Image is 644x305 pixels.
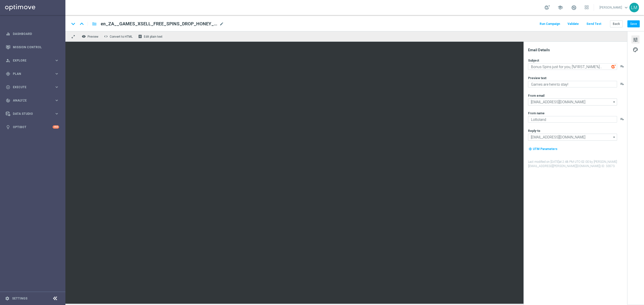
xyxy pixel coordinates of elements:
[54,111,59,116] i: keyboard_arrow_right
[13,120,53,134] a: Optibot
[91,20,97,28] button: folder
[13,40,59,54] a: Mission Control
[599,4,629,11] a: [PERSON_NAME]keyboard_arrow_down
[144,35,163,38] span: Edit plain text
[568,22,579,26] span: Validate
[6,112,59,116] button: Data Studio keyboard_arrow_right
[631,45,639,54] button: palette
[6,32,59,36] button: equalizer Dashboard
[6,98,54,103] div: Analyze
[631,35,639,43] button: tune
[610,20,623,27] button: Back
[6,32,10,36] i: equalizer
[611,64,616,69] img: optiGenie.svg
[620,82,624,86] button: playlist_add
[13,86,54,89] span: Execute
[6,72,54,76] div: Plan
[612,134,617,140] i: arrow_drop_down
[88,35,98,38] span: Preview
[13,112,54,115] span: Data Studio
[6,112,54,116] div: Data Studio
[6,85,59,89] button: play_circle_outline Execute keyboard_arrow_right
[101,21,217,27] span: en_ZA__GAMES_XSELL_FREE_SPINS_DROP_HONEY_HONEY_HONEY__EMT_ALL_EM_TAC_LT
[633,46,638,53] span: palette
[528,111,545,115] label: From name
[557,5,563,10] span: school
[13,72,54,75] span: Plan
[5,296,10,301] i: settings
[54,98,59,103] i: keyboard_arrow_right
[6,125,59,129] button: lightbulb Optibot +10
[600,164,615,168] span: | ID: 33573
[529,147,532,151] i: my_location
[612,99,617,105] i: arrow_drop_down
[219,22,224,26] span: mode_edit
[54,58,59,63] i: keyboard_arrow_right
[12,297,27,300] a: Settings
[6,98,59,103] button: track_changes Analyze keyboard_arrow_right
[528,76,546,80] label: Preview text
[586,21,602,27] button: Send Test
[528,94,544,98] label: From email
[137,33,165,40] button: receipt Edit plain text
[528,59,539,63] label: Subject
[6,27,59,40] div: Dashboard
[6,125,10,129] i: lightbulb
[633,36,638,43] span: tune
[533,147,557,151] span: UTM Parameters
[92,21,97,27] i: folder
[567,21,580,27] button: Validate
[528,129,540,133] label: Reply-to
[528,134,617,141] input: Select
[110,35,133,38] span: Convert to HTML
[13,27,59,40] a: Dashboard
[13,59,54,62] span: Explore
[528,48,627,52] div: Email Details
[6,58,10,63] i: person_search
[6,72,59,76] button: gps_fixed Plan keyboard_arrow_right
[539,21,561,27] button: Run Campaign
[6,72,10,76] i: gps_fixed
[6,120,59,134] div: Optibot
[528,98,617,106] input: Select
[620,117,624,121] button: playlist_add
[6,85,54,89] div: Execute
[623,5,629,10] span: keyboard_arrow_down
[6,59,59,63] button: person_search Explore keyboard_arrow_right
[6,40,59,54] div: Mission Control
[528,160,627,168] label: Last modified on [DATE] at 2:48 PM UTC-02:00 by [PERSON_NAME][EMAIL_ADDRESS][PERSON_NAME][DOMAIN_...
[82,34,86,38] i: remove_red_eye
[627,20,640,27] button: Save
[69,20,77,28] i: keyboard_arrow_down
[6,58,54,63] div: Explore
[53,125,59,129] div: +10
[620,64,624,68] button: playlist_add
[80,33,101,40] button: remove_red_eye Preview
[6,85,10,89] i: play_circle_outline
[78,20,86,28] i: keyboard_arrow_up
[54,71,59,76] i: keyboard_arrow_right
[138,34,142,38] i: receipt
[104,34,108,38] span: code
[629,3,639,12] div: LM
[54,85,59,89] i: keyboard_arrow_right
[6,98,10,103] i: track_changes
[6,45,59,49] button: Mission Control
[103,33,135,40] button: code Convert to HTML
[13,99,54,102] span: Analyze
[528,146,558,152] button: my_location UTM Parameters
